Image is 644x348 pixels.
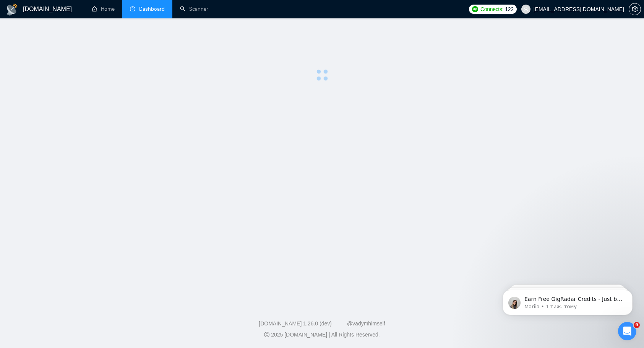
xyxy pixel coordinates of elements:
span: user [523,7,529,12]
button: setting [629,3,641,15]
span: Connects: [480,5,503,13]
img: logo [6,3,18,16]
span: Dashboard [139,6,165,12]
div: 2025 [DOMAIN_NAME] | All Rights Reserved. [6,331,638,339]
span: 9 [634,322,640,328]
a: @vadymhimself [347,320,385,327]
span: copyright [264,332,269,337]
a: [DOMAIN_NAME] 1.26.0 (dev) [259,320,332,327]
a: searchScanner [180,6,208,12]
a: homeHome [92,6,115,12]
iframe: Intercom live chat [618,322,636,340]
img: upwork-logo.png [472,6,478,12]
iframe: Intercom notifications повідомлення [491,274,644,327]
span: 122 [505,5,513,13]
span: dashboard [130,6,135,11]
a: setting [629,6,641,12]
